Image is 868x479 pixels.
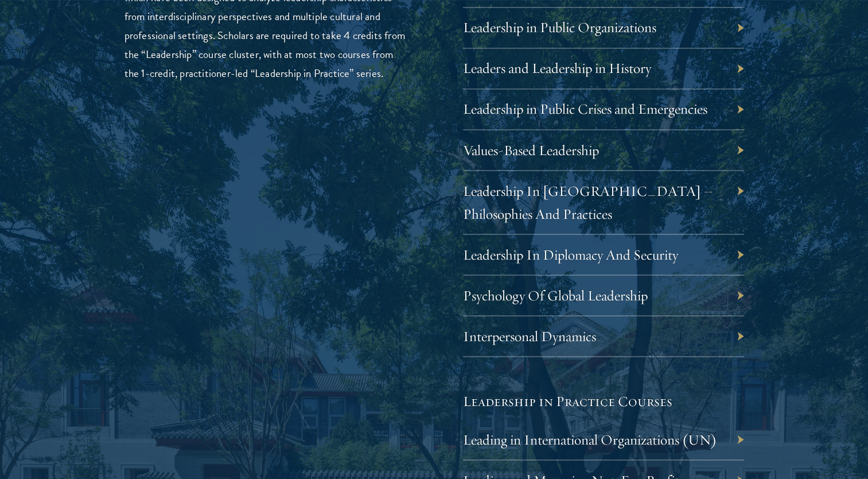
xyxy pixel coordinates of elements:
a: Leadership in Public Organizations [463,18,656,36]
a: Leadership In Diplomacy And Security [463,245,678,263]
a: Leadership in Public Crises and Emergencies [463,100,707,118]
a: Leading in International Organizations (UN) [463,430,717,448]
a: Values-Based Leadership [463,141,599,159]
a: Leaders and Leadership in History [463,59,651,77]
a: Interpersonal Dynamics [463,327,596,345]
a: Leadership In [GEOGRAPHIC_DATA] – Philosophies And Practices [463,181,713,222]
a: Psychology Of Global Leadership [463,286,648,304]
h5: Leadership in Practice Courses [463,391,744,411]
